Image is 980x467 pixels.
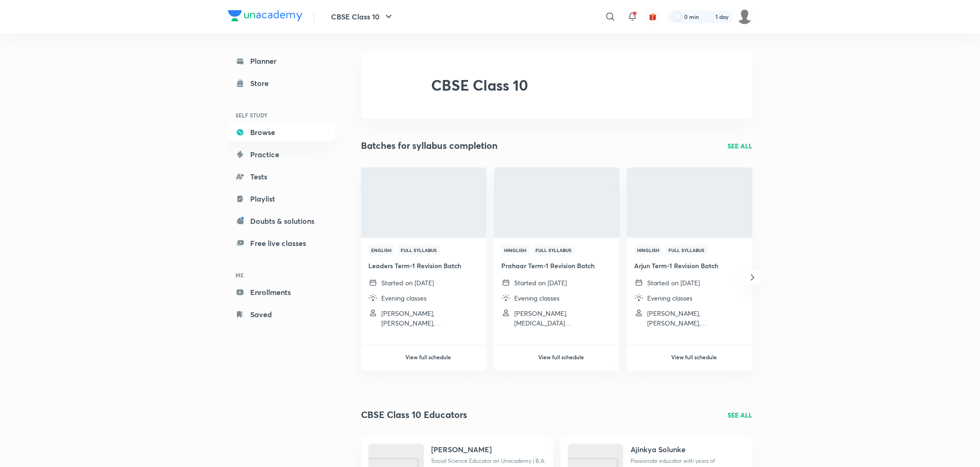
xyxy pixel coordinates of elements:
h4: Arjun Term-1 Revision Batch [634,261,745,270]
a: ThumbnailHinglishFull SyllabusPrahaar Term-1 Revision BatchStarted on [DATE]Evening classes[PERSO... [494,167,619,335]
h6: View full schedule [405,353,451,361]
img: Company Logo [228,10,302,21]
p: Evening classes [381,293,427,303]
div: Store [250,78,274,89]
img: Thumbnail [493,166,620,238]
h6: View full schedule [538,353,584,361]
img: CBSE Class 10 [383,70,413,100]
a: Free live classes [228,234,335,252]
p: Started on [DATE] [514,278,567,288]
a: Store [228,74,335,92]
h4: Leaders Term-1 Revision Batch [368,261,479,270]
p: Evening classes [647,293,692,303]
p: Ajinkya Solunke, Sikandar Baig, Prashant Nikam and 2 more [647,308,745,328]
a: Enrollments [228,283,335,301]
p: Puneet Kumar Srivastava, Arima Chaturvedi, Pooja Shah and 2 more [381,308,479,328]
a: Company Logo [228,10,302,24]
h2: Batches for syllabus completion [361,139,498,153]
p: Mandeep Kumar Malik, Nikita Sahu, Abhinay Kumar Rai and 2 more [514,308,612,328]
span: Hinglish [634,245,662,255]
a: Practice [228,145,335,164]
h4: [PERSON_NAME] [431,444,492,455]
h2: CBSE Class 10 [431,76,528,94]
h4: Ajinkya Solunke [631,444,685,455]
img: play [529,354,536,361]
h6: SELF STUDY [228,107,335,123]
p: Started on [DATE] [647,278,700,288]
img: Thumbnail [625,166,753,238]
h6: View full schedule [671,353,717,361]
a: SEE ALL [727,141,752,151]
a: ThumbnailEnglishFull SyllabusLeaders Term-1 Revision BatchStarted on [DATE]Evening classes[PERSON... [361,167,487,335]
span: Hinglish [501,245,529,255]
img: play [662,354,669,361]
a: SEE ALL [727,410,752,420]
p: Evening classes [514,293,559,303]
button: avatar [645,9,660,24]
button: CBSE Class 10 [325,7,400,26]
a: Saved [228,305,335,324]
span: Full Syllabus [666,245,707,255]
img: avatar [649,12,657,21]
a: Tests [228,167,335,186]
img: streak [704,12,714,21]
span: Full Syllabus [533,245,574,255]
img: Vivek Patil [737,9,752,25]
img: Thumbnail [360,166,487,238]
a: Browse [228,123,335,141]
a: ThumbnailHinglishFull SyllabusArjun Term-1 Revision BatchStarted on [DATE]Evening classes[PERSON_... [627,167,752,335]
a: Planner [228,52,335,70]
span: English [368,245,394,255]
a: Doubts & solutions [228,212,335,230]
img: play [396,354,403,361]
a: Playlist [228,190,335,208]
span: Full Syllabus [398,245,439,255]
p: Started on [DATE] [381,278,434,288]
h6: ME [228,267,335,283]
h3: CBSE Class 10 Educators [361,408,467,422]
h4: Prahaar Term-1 Revision Batch [501,261,612,270]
